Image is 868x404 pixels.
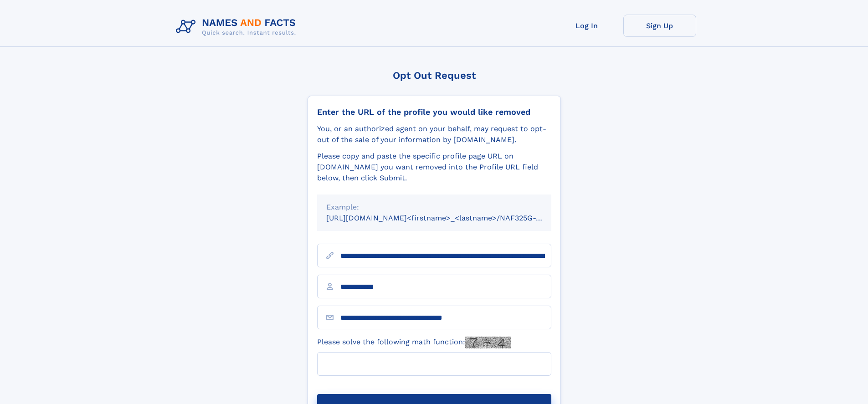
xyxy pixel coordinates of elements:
[317,107,551,117] div: Enter the URL of the profile you would like removed
[317,151,551,184] div: Please copy and paste the specific profile page URL on [DOMAIN_NAME] you want removed into the Pr...
[172,15,303,39] img: Logo Names and Facts
[550,15,623,37] a: Log In
[326,202,542,213] div: Example:
[623,15,696,37] a: Sign Up
[326,214,569,222] small: [URL][DOMAIN_NAME]<firstname>_<lastname>/NAF325G-xxxxxxxx
[308,70,561,81] div: Opt Out Request
[317,337,511,348] label: Please solve the following math function:
[317,123,551,145] div: You, or an authorized agent on your behalf, may request to opt-out of the sale of your informatio...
